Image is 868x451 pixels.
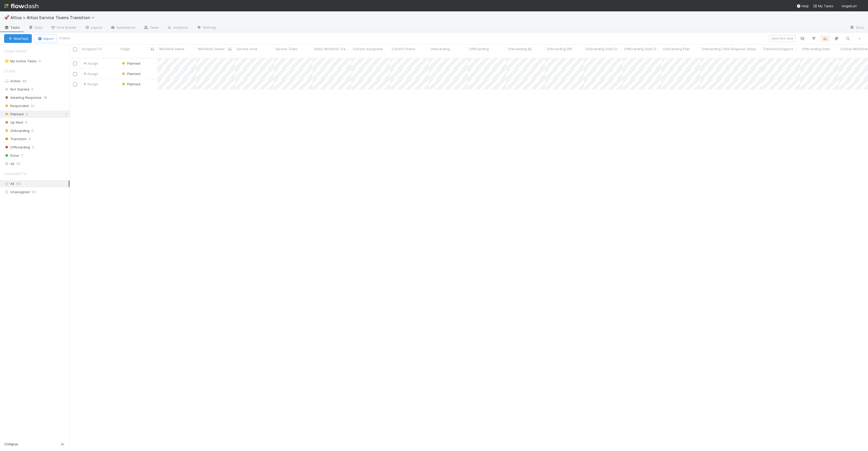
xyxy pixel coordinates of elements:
a: Flow Builder [47,24,81,32]
span: Altius > Altius Service Teams Transition [10,15,97,20]
span: Stage [120,46,130,51]
span: Transition [4,136,27,142]
span: Onboarding Start Date [585,46,621,51]
input: Toggle All Rows Selected [73,48,77,51]
span: Onboarding DRI [547,46,572,51]
span: Not Started [4,86,29,93]
span: 3 [26,111,28,117]
input: Toggle Row Selected [73,72,77,76]
a: Layout [81,24,106,32]
span: My Tasks [813,4,833,8]
span: 0 [32,127,34,134]
span: Planned [4,111,24,117]
span: ⭐ [4,59,9,63]
button: Save this view [769,35,796,42]
span: 7 [21,152,23,159]
span: Onboarding [430,46,450,51]
span: Offboarding Date [802,46,830,51]
span: Critical Workflow [840,46,868,51]
input: Toggle Row Selected [73,62,77,66]
span: Flow Builder [51,25,76,30]
span: AngelList [842,4,857,8]
a: Data [24,24,47,32]
span: Service Area [237,46,257,51]
div: Active [4,78,68,84]
span: Tasks [4,25,20,30]
span: Onboarding By [508,46,532,51]
span: Offboarding [469,46,489,51]
button: NewTask [4,34,32,43]
span: Assign [82,71,98,76]
span: Offboarding Start Date [624,46,660,51]
a: Team [139,24,163,32]
span: Awaiting Response [4,94,41,101]
span: Done [4,152,19,159]
span: Responded [4,103,29,109]
div: Unassigned [4,189,68,195]
span: Service Team [275,46,297,51]
input: Toggle Row Selected [73,82,77,86]
span: 0 [32,144,34,151]
span: Offboarding [4,144,30,151]
div: Planned [121,81,140,87]
span: Planned [121,72,140,76]
span: Workflow Name [159,46,184,51]
span: Assign [82,61,98,66]
small: 3 tasks [59,36,70,41]
span: Current Status [392,46,415,51]
img: avatar_8e0a024e-b700-4f9f-aecf-6f1e79dccd3c.png [859,4,864,9]
span: Planned [121,82,140,86]
span: Workflow Owner [198,46,225,51]
div: Planned [121,61,140,66]
div: My Active Tasks [4,58,37,64]
img: logo-inverted-e16ddd16eac7371096b0.svg [4,2,38,10]
span: 53 [16,161,20,167]
a: My Tasks [813,3,833,9]
a: Docs [846,24,868,32]
span: Stage [4,66,15,76]
span: 19 [31,103,34,109]
div: Help [796,3,809,9]
span: Up Next [4,119,23,126]
div: All [4,181,68,187]
span: 0 [29,136,31,142]
span: Assigned To [82,46,102,51]
a: Settings [192,24,221,32]
span: Collapse [4,442,18,447]
span: Altius Workflow Tracker Link [314,46,350,51]
span: Onboarding Plan [663,46,690,51]
span: Onboarding [4,127,29,134]
span: Onboarding Time Required (days) [702,46,756,51]
div: All [4,161,68,167]
span: Planned [121,61,140,65]
a: Analytics [163,24,192,32]
span: Assign [82,81,98,87]
span: Current Assignees [353,46,383,51]
span: 53 [32,189,36,195]
span: 53 [16,182,20,186]
button: Import [34,34,57,43]
span: Saved Views [4,46,26,56]
span: 0 [31,86,33,93]
span: Assigned To [4,169,27,179]
span: 46 [22,79,27,83]
span: 🚀 [4,15,9,20]
span: Transition/Support Period [763,46,799,51]
span: 0 [39,58,46,64]
span: 18 [43,94,47,101]
a: Automation [106,24,139,32]
span: 6 [25,119,27,126]
div: Planned [121,71,140,76]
